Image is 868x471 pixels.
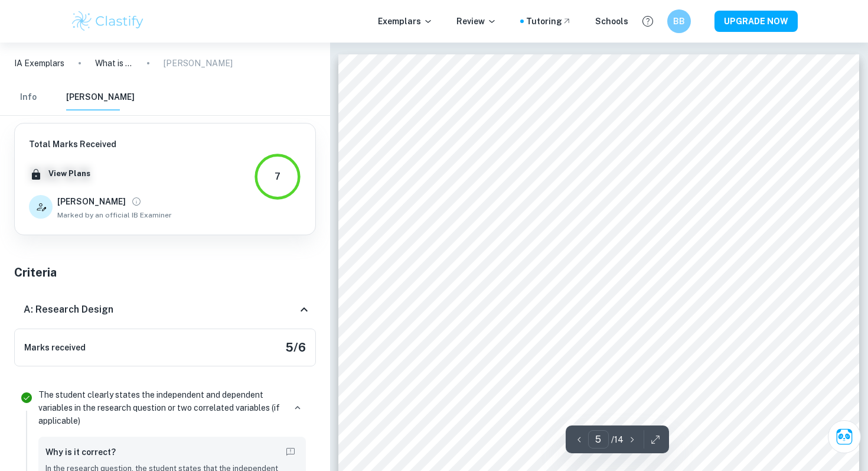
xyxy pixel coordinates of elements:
[66,85,135,111] button: [PERSON_NAME]
[70,9,145,33] img: Clastify logo
[95,57,133,70] p: What is the effect of increasing graphite content (50%, 55%, 60%, 63%, 71%, 74%, and 79%) on the ...
[14,291,316,329] div: A: Research Design
[667,9,691,33] button: BB
[57,210,172,220] span: Marked by an official IB Examiner
[456,15,497,28] p: Review
[595,15,628,28] a: Schools
[611,433,624,446] p: / 14
[14,57,64,70] a: IA Exemplars
[45,165,93,183] button: View Plans
[128,193,145,210] button: View full profile
[285,339,306,356] h5: 5 / 6
[29,138,172,151] h6: Total Marks Received
[164,57,233,70] p: [PERSON_NAME]
[14,264,316,281] h5: Criteria
[673,15,686,28] h6: BB
[38,388,285,427] p: The student clearly states the independent and dependent variables in the research question or tw...
[19,391,34,405] svg: Correct
[57,195,126,208] h6: [PERSON_NAME]
[526,15,572,28] a: Tutoring
[45,446,116,459] h6: Why is it correct?
[282,444,299,460] button: Report mistake/confusion
[378,15,433,28] p: Exemplars
[24,303,113,317] h6: A: Research Design
[14,85,43,111] button: Info
[275,170,280,184] div: 7
[828,420,861,453] button: Ask Clai
[638,11,658,31] button: Help and Feedback
[24,341,86,354] h6: Marks received
[714,11,798,32] button: UPGRADE NOW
